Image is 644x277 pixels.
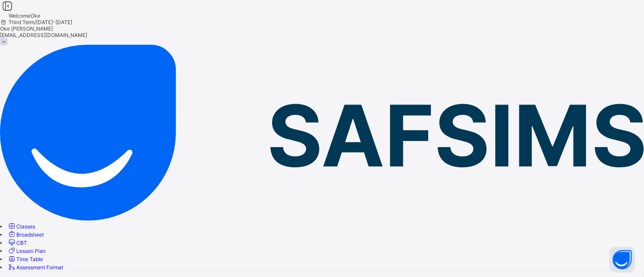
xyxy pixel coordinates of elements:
span: Classes [16,223,35,230]
span: Welcome Oke [9,12,40,19]
a: CBT [7,240,27,246]
span: CBT [16,240,27,246]
span: Time Table [16,256,43,262]
a: Time Table [7,256,43,262]
a: Assessment Format [7,264,63,271]
a: Broadsheet [7,231,44,238]
a: Lesson Plan [7,248,46,254]
button: Open asap [610,247,635,273]
a: Classes [7,223,35,230]
span: Broadsheet [16,231,44,238]
span: Assessment Format [16,264,63,271]
span: Lesson Plan [16,248,46,254]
